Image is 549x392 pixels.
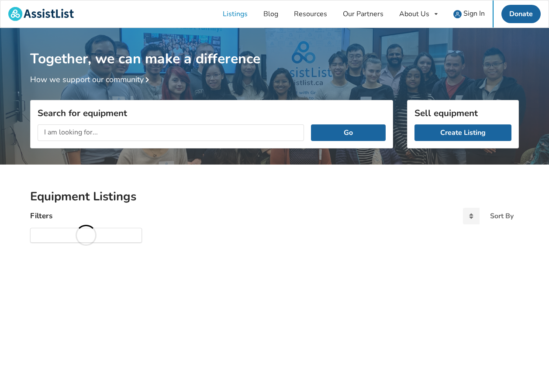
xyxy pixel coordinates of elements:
span: Sign In [463,9,485,18]
a: Resources [286,0,335,28]
a: Create Listing [414,124,511,141]
a: user icon Sign In [445,0,493,28]
div: Sort By [490,213,514,220]
h4: Filters [30,211,52,221]
h3: Sell equipment [414,107,511,119]
img: assistlist-logo [8,7,74,21]
div: About Us [399,10,429,17]
a: Listings [215,0,256,28]
a: Donate [501,5,541,23]
a: Our Partners [335,0,391,28]
img: user icon [453,10,462,18]
a: How we support our community [30,74,152,85]
button: Go [311,124,386,141]
h2: Equipment Listings [30,189,519,204]
h3: Search for equipment [38,107,386,119]
a: Blog [256,0,286,28]
input: I am looking for... [38,124,304,141]
h1: Together, we can make a difference [30,28,519,68]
